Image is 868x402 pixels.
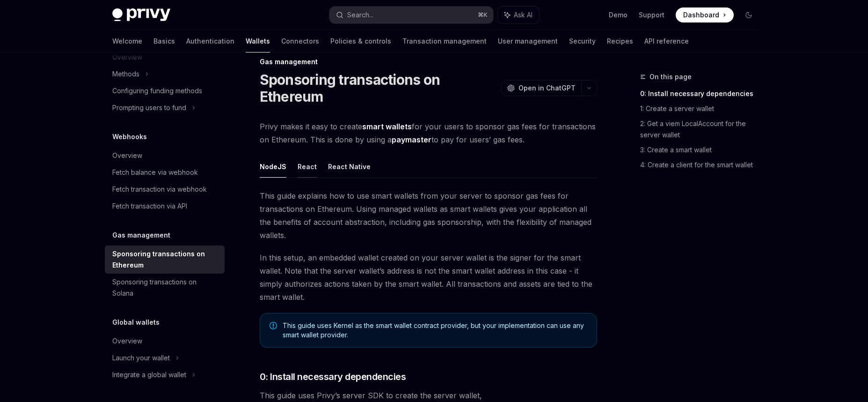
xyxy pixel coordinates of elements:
button: Open in ChatGPT [501,80,581,96]
a: Authentication [186,30,234,52]
a: Sponsoring transactions on Ethereum [105,246,225,274]
a: Fetch transaction via API [105,198,225,215]
button: React [298,156,317,178]
div: Overview [112,335,142,347]
div: Sponsoring transactions on Solana [112,276,219,299]
a: 0: Install necessary dependencies [640,86,764,101]
span: Privy makes it easy to create for your users to sponsor gas fees for transactions on Ethereum. Th... [260,120,597,146]
span: This guide uses Kernel as the smart wallet contract provider, but your implementation can use any... [283,321,587,340]
div: Fetch balance via webhook [112,167,198,178]
div: Overview [112,150,142,161]
a: Connectors [281,30,319,52]
div: Integrate a global wallet [112,369,186,380]
h1: Sponsoring transactions on Ethereum [260,71,497,105]
div: Search... [347,9,373,21]
span: 0: Install necessary dependencies [260,370,406,383]
a: Dashboard [676,7,734,22]
button: Toggle dark mode [741,7,756,22]
a: Demo [609,10,627,20]
div: Fetch transaction via API [112,201,187,212]
span: Open in ChatGPT [518,83,576,93]
button: Ask AI [498,7,539,23]
span: Ask AI [514,10,532,20]
a: Wallets [246,30,270,52]
div: Fetch transaction via webhook [112,184,207,195]
button: NodeJS [260,156,286,178]
img: dark logo [112,8,170,22]
button: React Native [328,156,371,178]
a: Fetch transaction via webhook [105,181,225,198]
button: Search...⌘K [329,7,493,23]
strong: smart wallets [362,122,412,131]
a: 2: Get a viem LocalAccount for the server wallet [640,116,764,142]
svg: Note [270,322,277,329]
a: API reference [644,30,689,52]
span: This guide explains how to use smart wallets from your server to sponsor gas fees for transaction... [260,189,597,242]
a: Recipes [607,30,633,52]
span: ⌘ K [478,11,488,19]
a: Basics [153,30,175,52]
a: Support [639,10,664,20]
a: Overview [105,333,225,350]
a: Security [569,30,596,52]
a: Configuring funding methods [105,82,225,99]
a: Welcome [112,30,142,52]
div: Gas management [260,57,597,67]
a: Fetch balance via webhook [105,164,225,181]
a: Overview [105,147,225,164]
h5: Global wallets [112,317,160,328]
span: In this setup, an embedded wallet created on your server wallet is the signer for the smart walle... [260,251,597,304]
h5: Webhooks [112,131,147,142]
a: Policies & controls [330,30,391,52]
div: Configuring funding methods [112,85,202,97]
a: Transaction management [402,30,487,52]
a: User management [498,30,558,52]
div: Sponsoring transactions on Ethereum [112,248,219,271]
h5: Gas management [112,230,170,241]
a: Sponsoring transactions on Solana [105,274,225,302]
a: 1: Create a server wallet [640,101,764,116]
a: 3: Create a smart wallet [640,142,764,157]
div: Methods [112,68,139,80]
a: paymaster [392,135,431,145]
span: On this page [649,71,692,82]
span: Dashboard [683,10,719,20]
a: 4: Create a client for the smart wallet [640,157,764,172]
div: Launch your wallet [112,352,170,364]
div: Prompting users to fund [112,102,186,113]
